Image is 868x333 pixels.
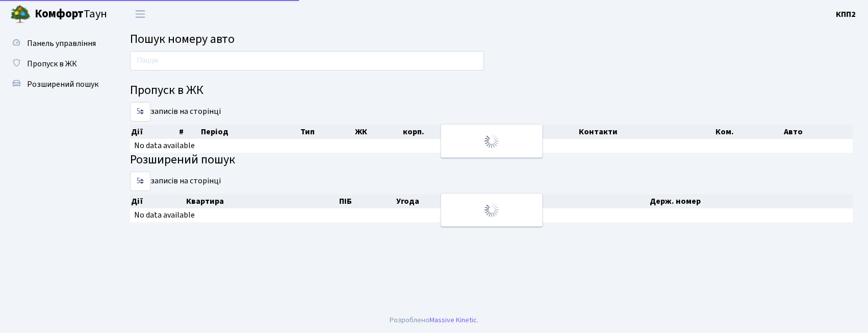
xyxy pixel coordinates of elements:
th: Угода [395,194,492,208]
h4: Пропуск в ЖК [130,83,853,98]
label: записів на сторінці [130,102,221,122]
th: ЖК [354,125,402,139]
button: Переключити навігацію [127,6,153,22]
th: Авто [783,125,853,139]
span: Таун [35,6,107,23]
td: No data available [130,208,853,222]
td: No data available [130,139,853,153]
select: записів на сторінці [130,102,150,122]
th: Контакти [491,194,648,208]
th: Тип [299,125,354,139]
th: # [178,125,200,139]
label: записів на сторінці [130,172,221,191]
a: Пропуск в ЖК [5,54,107,74]
img: logo.png [10,4,31,25]
th: Контакти [578,125,714,139]
th: Період [200,125,299,139]
th: ПІБ [528,125,577,139]
input: Пошук [130,51,484,70]
img: Обробка... [483,133,500,149]
div: Розроблено . [390,315,478,326]
img: Обробка... [483,202,500,218]
span: Розширений пошук [27,79,98,90]
th: Дії [130,194,185,208]
th: Квартира [185,194,338,208]
b: Комфорт [35,6,84,22]
th: Дії [130,125,178,139]
b: КПП2 [836,9,856,20]
a: Панель управління [5,33,107,54]
th: Ком. [714,125,783,139]
a: Massive Kinetic [429,315,477,325]
a: Розширений пошук [5,74,107,94]
th: Держ. номер [649,194,853,208]
select: записів на сторінці [130,172,150,191]
a: КПП2 [836,8,856,20]
span: Пропуск в ЖК [27,58,77,69]
th: ПІБ [338,194,395,208]
span: Пошук номеру авто [130,30,235,48]
th: корп. [402,125,480,139]
span: Панель управління [27,38,96,49]
h4: Розширений пошук [130,153,853,168]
